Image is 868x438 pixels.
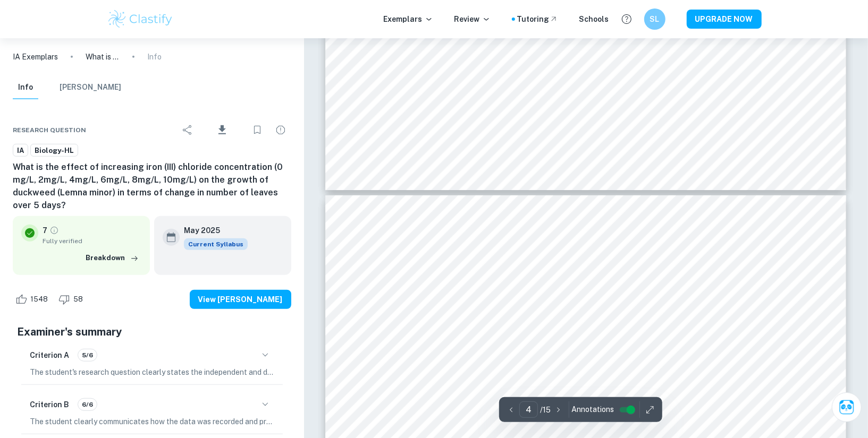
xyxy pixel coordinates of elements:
[540,404,551,416] p: / 15
[13,291,54,308] div: Like
[30,349,69,361] h6: Criterion A
[517,13,558,25] a: Tutoring
[644,8,665,30] button: SL
[30,144,78,157] a: Biology-HL
[86,51,120,63] p: What is the effect of increasing iron (III) chloride concentration (0 mg/L, 2mg/L, 4mg/L, 6mg/L, ...
[13,125,86,135] span: Research question
[13,51,58,63] a: IA Exemplars
[687,10,762,29] button: UPGRADE NOW
[43,236,141,246] span: Fully verified
[832,392,862,422] button: Ask Clai
[184,238,248,250] div: This exemplar is based on the current syllabus. Feel free to refer to it for inspiration/ideas wh...
[579,13,609,25] a: Schools
[190,290,291,309] button: View [PERSON_NAME]
[13,76,38,99] button: Info
[78,400,97,409] span: 6/6
[30,399,69,410] h6: Criterion B
[184,225,239,236] h6: May 2025
[107,8,174,30] img: Clastify logo
[184,238,248,250] span: Current Syllabus
[200,116,245,144] div: Download
[30,366,274,378] p: The student's research question clearly states the independent and dependent variables, along wit...
[648,13,661,25] h6: SL
[24,294,54,305] span: 1548
[384,13,433,25] p: Exemplars
[454,13,491,25] p: Review
[17,324,287,340] h5: Examiner's summary
[30,416,274,427] p: The student clearly communicates how the data was recorded and processed, providing a detailed ex...
[60,76,121,99] button: [PERSON_NAME]
[270,119,291,141] div: Report issue
[56,291,89,308] div: Dislike
[13,144,28,157] a: IA
[31,145,78,156] span: Biology-HL
[43,225,47,236] p: 7
[78,350,97,360] span: 5/6
[49,226,59,235] a: Grade fully verified
[68,294,89,305] span: 58
[13,161,291,212] h6: What is the effect of increasing iron (III) chloride concentration (0 mg/L, 2mg/L, 4mg/L, 6mg/L, ...
[147,51,162,63] p: Info
[618,10,636,28] button: Help and Feedback
[177,119,198,141] div: Share
[83,250,141,266] button: Breakdown
[13,145,28,156] span: IA
[247,119,268,141] div: Bookmark
[571,404,614,415] span: Annotations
